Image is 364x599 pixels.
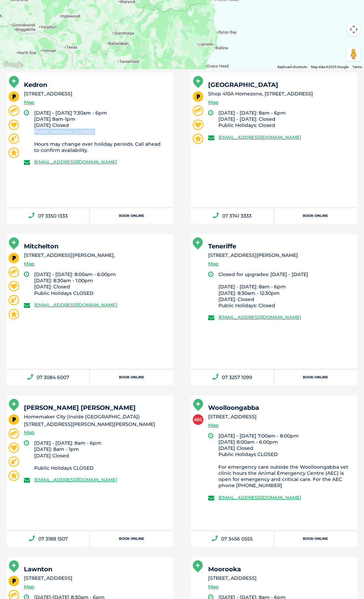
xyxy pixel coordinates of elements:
[191,531,274,547] a: 07 3456 0555
[208,82,351,88] h5: [GEOGRAPHIC_DATA]
[24,90,167,97] li: [STREET_ADDRESS]
[208,575,351,582] li: [STREET_ADDRESS]
[24,429,35,437] a: Map
[34,477,117,482] a: [EMAIL_ADDRESS][DOMAIN_NAME]
[218,495,301,500] a: [EMAIL_ADDRESS][DOMAIN_NAME]
[24,566,167,572] h5: Lawnton
[208,90,351,97] li: Shop 410A Homezone, [STREET_ADDRESS]
[24,575,167,582] li: [STREET_ADDRESS]
[218,110,351,129] li: [DATE] - [DATE]: 8am - 6pm [DATE] - [DATE]: Closed Public Holidays: Closed
[24,405,167,411] h5: [PERSON_NAME] [PERSON_NAME]
[218,271,351,309] li: Closed for upgrades: [DATE] - [DATE] [DATE] - [DATE]: 8am - 6pm [DATE]: 8:30am - 12:30pm [DATE]: ...
[90,531,173,547] a: Book Online
[2,60,24,69] img: Google
[24,252,167,259] li: [STREET_ADDRESS][PERSON_NAME],
[24,243,167,249] h5: Mitchelton
[24,260,35,268] a: Map
[208,413,351,420] li: [STREET_ADDRESS]
[191,369,274,385] a: 07 3257 1099
[24,82,167,88] h5: Kedron
[352,65,362,69] a: Terms
[208,243,351,249] h5: Teneriffe
[34,302,117,308] a: [EMAIL_ADDRESS][DOMAIN_NAME]
[208,99,219,106] a: Map
[90,208,173,224] a: Book Online
[24,413,167,428] li: Homemaker City (inside [GEOGRAPHIC_DATA]) [STREET_ADDRESS][PERSON_NAME][PERSON_NAME]
[191,208,274,224] a: 07 3741 3333
[274,531,357,547] a: Book Online
[7,369,90,385] a: 07 3084 6007
[218,134,301,140] a: [EMAIL_ADDRESS][DOMAIN_NAME]
[208,260,219,268] a: Map
[278,65,307,69] button: Keyboard shortcuts
[90,369,173,385] a: Book Online
[34,159,117,165] a: [EMAIL_ADDRESS][DOMAIN_NAME]
[347,47,361,61] button: Drag Pegman onto the map to open Street View
[34,440,167,471] li: [DATE] - [DATE]: 8am - 6pm [DATE]: 8am - 1pm [DATE] Closed Public Holidays CLOSED
[208,566,351,572] h5: Moorooka
[208,583,219,591] a: Map
[208,252,351,259] li: [STREET_ADDRESS][PERSON_NAME]
[2,60,24,69] a: Open this area in Google Maps (opens a new window)
[7,531,90,547] a: 07 3188 1507
[34,110,167,153] li: [DATE] - [DATE] 7:30am - 6pm [DATE] 8am-1pm [DATE] Closed Public Holidays CLOSED Hours may change...
[24,583,35,591] a: Map
[274,369,357,385] a: Book Online
[218,433,351,489] li: [DATE] - [DATE] 7:00am - 8:00pm [DATE] 8:00am - 6:00pm [DATE] Closed Public Holidays CLOSED For e...
[24,99,35,106] a: Map
[7,208,90,224] a: 07 3350 1333
[34,271,167,296] li: [DATE] - [DATE]: 8:00am - 6:00pm [DATE]: 8:30am - 1:00pm [DATE]: Closed Public Holidays CLOSED
[218,314,301,320] a: [EMAIL_ADDRESS][DOMAIN_NAME]
[208,405,351,411] h5: Woolloongabba
[208,421,219,429] a: Map
[347,23,361,36] button: Map camera controls
[311,65,348,69] span: Map data ©2025 Google
[274,208,357,224] a: Book Online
